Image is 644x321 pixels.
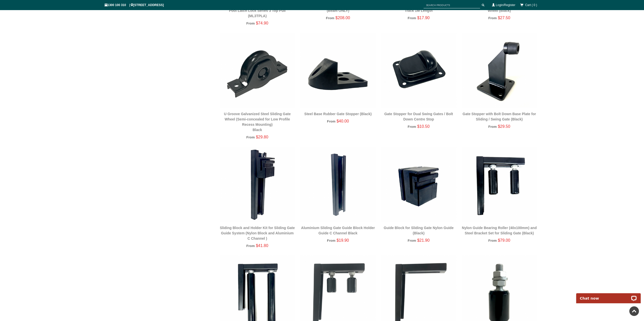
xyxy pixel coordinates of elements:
[246,21,255,25] span: From
[462,147,537,222] img: Nylon Guide Bearing Roller (40x100mm) and Steel Bracket Set for Sliding Gate (Black) - Gate Wareh...
[256,21,268,25] span: $74.90
[488,16,497,20] span: From
[408,239,416,242] span: From
[498,16,510,20] span: $27.50
[246,135,255,139] span: From
[326,16,334,20] span: From
[105,3,164,7] span: 1300 100 310 | [STREET_ADDRESS]
[381,33,456,108] img: Gate Stopper for Dual Swing Gates / Bolt Down Centre Stop - Gate Warehouse
[256,243,268,248] span: $41.80
[336,16,350,20] span: $208.00
[498,238,510,242] span: $79.00
[384,226,453,235] a: Guide Block for Sliding Gate Nylon Guide (Black)
[417,124,430,129] span: $10.50
[573,287,644,303] iframe: LiveChat chat widget
[424,2,480,8] input: SEARCH PRODUCTS
[256,135,268,139] span: $29.80
[408,16,416,20] span: From
[337,238,349,242] span: $19.90
[220,33,295,108] img: U Groove Galvanized Steel Sliding Gate Wheel (Semi-concealed for Low Profile Recess Mounting) - B...
[496,3,515,7] a: Login/Register
[488,125,497,129] span: From
[304,112,372,116] a: Steel Base Rubber Gate Stopper (Black)
[462,226,537,235] a: Nylon Guide Bearing Roller (40x100mm) and Steel Bracket Set for Sliding Gate (Black)
[383,3,454,13] a: Sliding Gate Above Ground U Groove Gate Track 1M Length
[300,147,376,222] img: Aluminium Sliding Gate Guide Block Holder Guide C Channel Black - Gate Warehouse
[301,226,375,235] a: Aluminium Sliding Gate Guide Block Holder Guide C Channel Black
[337,119,349,123] span: $40.00
[220,3,295,18] a: D&D Technologies MagnaLatch Child Safety Pool Latch Lock Series 3 Top Pull (ML3TPLA)
[417,16,430,20] span: $17.90
[224,112,291,132] a: U Groove Galvanized Steel Sliding Gate Wheel (Semi-concealed for Low Profile Recess Mounting)Black
[384,112,453,121] a: Gate Stopper for Dual Swing Gates / Bolt Down Centre Stop
[498,124,510,129] span: $29.50
[462,33,537,108] img: Gate Stopper with Bolt Down Base Plate for Sliding / Swing Gate (Black) - Gate Warehouse
[306,3,370,13] a: Support Beam For Sliding Gate Tracks (Beam ONLY)
[327,239,335,242] span: From
[300,33,376,108] img: Steel Base Rubber Gate Stopper (Black) - Gate Warehouse
[408,125,416,129] span: From
[381,147,456,222] img: Guide Block for Sliding Gate Nylon Guide (Black) - Gate Warehouse
[246,244,255,248] span: From
[466,3,533,13] a: U Groove Galvanised Steel Sliding Gate Wheel (Black)
[488,239,497,242] span: From
[417,238,430,242] span: $21.90
[220,147,295,222] img: Sliding Block and Holder Kit for Sliding Gate Guide System (Nylon Block and Aluminium C Channel )...
[220,226,295,240] a: Sliding Block and Holder Kit for Sliding Gate Guide System (Nylon Block and Aluminium C Channel )
[327,119,335,123] span: From
[463,112,536,121] a: Gate Stopper with Bolt Down Base Plate for Sliding / Swing Gate (Black)
[525,3,537,7] span: Cart ( 0 )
